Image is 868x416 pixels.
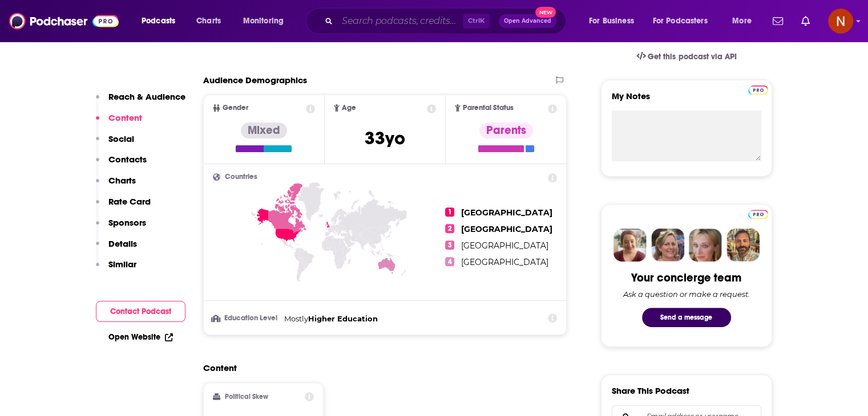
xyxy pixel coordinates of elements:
a: Pro website [748,208,768,219]
button: Charts [96,175,136,196]
p: Contacts [108,154,147,165]
button: Social [96,133,134,154]
img: Podchaser - Follow, Share and Rate Podcasts [9,10,119,32]
button: open menu [645,12,724,30]
span: Countries [225,173,257,181]
button: Open AdvancedNew [499,14,556,28]
button: Show profile menu [828,9,853,34]
p: Similar [108,259,136,270]
button: Details [96,238,137,259]
input: Search podcasts, credits, & more... [337,12,463,30]
p: Rate Card [108,196,151,207]
span: For Podcasters [653,13,708,29]
img: Sydney Profile [613,229,647,262]
span: Podcasts [142,13,175,29]
img: User Profile [828,9,853,34]
img: Jon Profile [726,229,760,262]
button: Content [96,112,142,133]
span: 4 [445,257,454,266]
div: Parents [479,123,533,138]
span: 33 yo [365,127,405,149]
p: Sponsors [108,217,146,228]
span: More [732,13,752,29]
span: Mostly [284,314,308,323]
a: Open Website [108,332,173,342]
span: Open Advanced [504,18,551,24]
h2: Audience Demographics [203,75,307,85]
div: Ask a question or make a request. [623,289,750,299]
p: Charts [108,175,136,186]
span: Gender [223,104,248,112]
h3: Education Level [213,315,280,322]
span: Logged in as AdelNBM [828,9,853,34]
span: Age [342,104,356,112]
span: [GEOGRAPHIC_DATA] [461,224,552,234]
button: Reach & Audience [96,91,185,112]
button: open menu [235,12,298,30]
span: Monitoring [243,13,284,29]
img: Jules Profile [689,229,722,262]
a: Get this podcast via API [627,43,746,71]
button: open menu [724,12,766,30]
div: Your concierge team [631,271,741,285]
p: Reach & Audience [108,91,185,102]
img: Podchaser Pro [748,210,768,219]
span: New [535,7,556,18]
button: Contacts [96,154,147,175]
button: open menu [134,12,190,30]
div: Search podcasts, credits, & more... [317,8,577,34]
a: Show notifications dropdown [768,11,788,31]
p: Social [108,133,134,144]
span: Parental Status [463,104,514,112]
img: Podchaser Pro [748,85,768,95]
button: Similar [96,259,136,280]
span: 3 [445,240,454,250]
span: 2 [445,224,454,233]
h2: Content [203,362,558,373]
span: Get this podcast via API [648,52,736,62]
button: Rate Card [96,196,151,217]
button: open menu [581,12,648,30]
span: Higher Education [308,314,378,323]
div: Mixed [241,123,287,138]
a: Show notifications dropdown [797,11,814,31]
a: Pro website [748,84,768,95]
button: Contact Podcast [96,301,185,322]
button: Send a message [642,308,731,327]
button: Sponsors [96,217,146,238]
p: Content [108,112,142,123]
p: Details [108,238,137,249]
span: Ctrl K [463,14,490,28]
span: 1 [445,207,454,217]
span: [GEOGRAPHIC_DATA] [461,207,552,218]
span: [GEOGRAPHIC_DATA] [461,257,548,267]
img: Barbara Profile [651,229,684,262]
label: My Notes [612,91,761,111]
span: [GEOGRAPHIC_DATA] [461,240,548,251]
span: Charts [196,13,221,29]
a: Charts [189,12,228,30]
span: For Business [589,13,634,29]
h3: Share This Podcast [612,385,689,396]
h2: Political Skew [225,393,268,401]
